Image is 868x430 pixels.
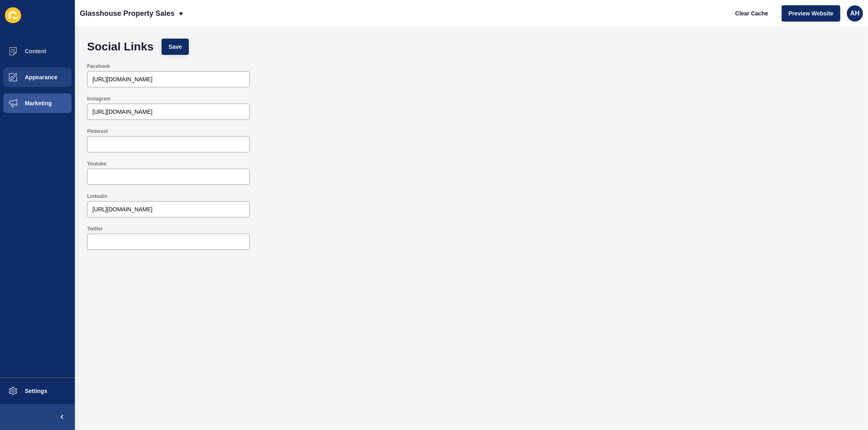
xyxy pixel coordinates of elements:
[87,63,110,69] label: Facebook
[782,5,840,22] button: Preview Website
[87,43,153,51] h1: Social Links
[87,226,103,232] label: Twitter
[850,9,859,17] span: AH
[162,39,189,55] button: Save
[87,96,110,102] label: Instagram
[87,193,107,200] label: Linkedin
[80,3,175,24] p: Glasshouse Property Sales
[735,9,768,17] span: Clear Cache
[728,5,775,22] button: Clear Cache
[87,161,106,167] label: Youtube
[789,9,833,17] span: Preview Website
[168,43,182,51] span: Save
[87,128,108,135] label: Pinterest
